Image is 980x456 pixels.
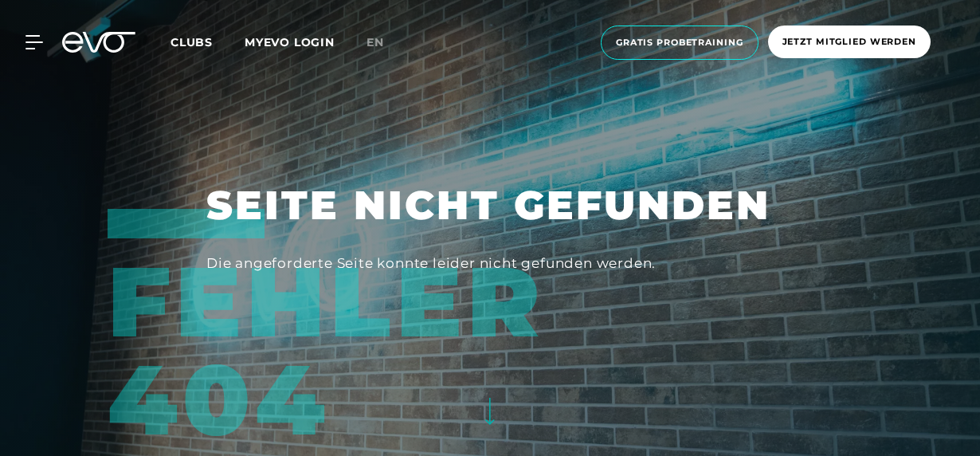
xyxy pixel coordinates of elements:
a: Jetzt Mitglied werden [763,26,935,60]
span: en [367,35,384,49]
span: Gratis Probetraining [616,36,743,49]
div: Fehler 404 [108,209,796,449]
a: en [367,33,403,52]
div: Die angeforderte Seite konnte leider nicht gefunden werden. [206,250,774,276]
span: Clubs [171,35,213,49]
a: MYEVO LOGIN [245,35,335,49]
span: Jetzt Mitglied werden [782,35,916,49]
h1: Seite nicht gefunden [206,179,774,231]
a: Clubs [171,34,245,49]
a: Gratis Probetraining [596,26,763,60]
